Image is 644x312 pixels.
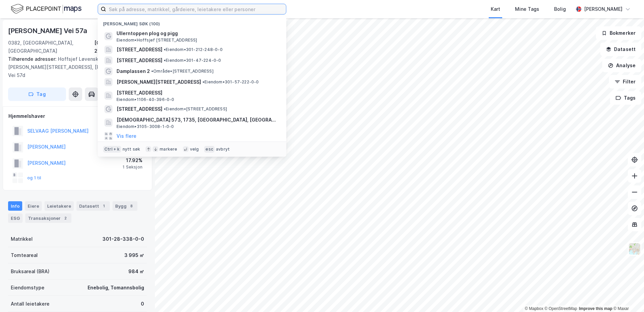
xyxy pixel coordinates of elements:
div: Bruksareal (BRA) [11,267,50,276]
div: Kart [491,5,500,13]
div: Antall leietakere [11,300,50,308]
div: 8 [128,203,135,209]
span: • [164,106,166,111]
span: Eiendom • 3105-3008-1-0-0 [117,124,174,129]
div: 301-28-338-0-0 [102,235,144,243]
button: Tag [8,87,66,101]
div: Leietakere [44,201,74,211]
iframe: Chat Widget [610,280,644,312]
div: nytt søk [123,147,140,152]
div: Bolig [554,5,566,13]
span: Ullerntoppen plog og pigg [117,29,278,37]
div: velg [190,147,199,152]
span: Tilhørende adresser: [8,56,58,62]
div: [PERSON_NAME] søk (100) [98,16,286,28]
div: Eiere [25,201,42,211]
div: avbryt [216,147,230,152]
div: esc [204,146,215,153]
div: 17.92% [123,156,142,164]
button: Tags [610,91,641,105]
div: Hjemmelshaver [8,112,147,120]
span: [STREET_ADDRESS] [117,56,162,64]
span: Eiendom • Hoffsjef [STREET_ADDRESS] [117,37,197,43]
div: Info [8,201,22,211]
span: Område • [STREET_ADDRESS] [151,69,214,74]
button: Analyse [602,59,641,72]
span: [STREET_ADDRESS] [117,89,278,97]
div: ESG [8,213,23,223]
div: 1 [100,203,107,209]
div: 1 Seksjon [123,164,142,170]
div: Eiendomstype [11,284,44,292]
span: Eiendom • 301-212-248-0-0 [164,47,223,52]
span: • [151,69,153,74]
div: Mine Tags [515,5,539,13]
div: Bygg [112,201,137,211]
div: 3 995 ㎡ [124,251,144,259]
div: Tomteareal [11,251,38,259]
div: Kontrollprogram for chat [610,280,644,312]
img: logo.f888ab2527a4732fd821a326f86c7f29.svg [11,3,82,15]
span: [PERSON_NAME][STREET_ADDRESS] [117,78,201,86]
div: markere [160,147,177,152]
span: • [164,47,166,52]
div: [GEOGRAPHIC_DATA], 28/338 [94,39,147,55]
span: Eiendom • [STREET_ADDRESS] [164,106,227,112]
img: Z [628,242,641,255]
span: • [202,79,204,84]
div: Transaksjoner [25,213,71,223]
span: [STREET_ADDRESS] [117,46,162,54]
div: 0382, [GEOGRAPHIC_DATA], [GEOGRAPHIC_DATA] [8,39,94,55]
button: Bokmerker [596,26,641,40]
button: Filter [609,75,641,88]
button: Datasett [600,43,641,56]
div: Matrikkel [11,235,33,243]
span: • [164,58,166,63]
span: [DEMOGRAPHIC_DATA] 573, 1735, [GEOGRAPHIC_DATA], [GEOGRAPHIC_DATA] [117,116,278,124]
div: Hoffsjef Løvenskiolds Vei 57b, [PERSON_NAME][STREET_ADDRESS], [PERSON_NAME] Vei 57d [8,55,141,79]
div: Ctrl + k [103,146,121,153]
div: 2 [62,215,69,222]
div: [PERSON_NAME] Vei 57a [8,25,89,36]
input: Søk på adresse, matrikkel, gårdeiere, leietakere eller personer [106,4,286,14]
a: OpenStreetMap [545,306,577,311]
div: Datasett [76,201,110,211]
span: Eiendom • 301-57-222-0-0 [202,79,259,85]
span: Eiendom • 301-47-224-0-0 [164,58,221,63]
button: Vis flere [117,132,136,140]
div: [PERSON_NAME] [584,5,622,13]
span: [STREET_ADDRESS] [117,105,162,113]
div: Enebolig, Tomannsbolig [88,284,144,292]
div: 0 [141,300,144,308]
a: Improve this map [579,306,612,311]
a: Mapbox [525,306,543,311]
div: 984 ㎡ [128,267,144,276]
span: Damplassen 2 [117,67,150,75]
span: Eiendom • 1106-40-396-0-0 [117,97,174,102]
